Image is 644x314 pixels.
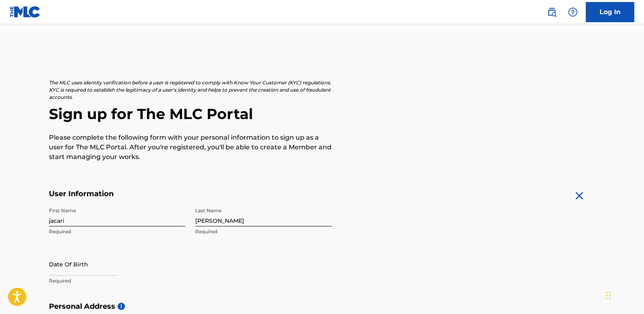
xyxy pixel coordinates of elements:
p: Required [195,228,332,235]
p: Required [49,228,186,235]
p: The MLC uses identity verification before a user is registered to comply with Know Your Customer ... [49,79,332,101]
span: i [118,303,125,310]
div: Help [565,4,581,20]
img: search [547,7,557,17]
p: Required [49,277,186,285]
div: Drag [606,283,611,308]
h2: Sign up for The MLC Portal [49,105,595,123]
a: Log In [586,2,634,22]
img: close [573,189,586,202]
p: Please complete the following form with your personal information to sign up as a user for The ML... [49,133,332,162]
h5: Personal Address [49,302,595,311]
iframe: Chat Widget [604,275,644,314]
img: MLC Logo [10,6,41,18]
img: help [568,7,578,17]
a: Public Search [544,4,560,20]
h5: User Information [49,189,332,199]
